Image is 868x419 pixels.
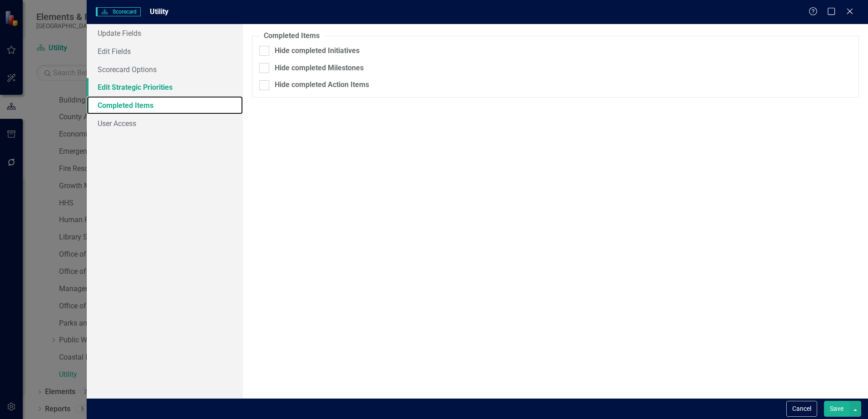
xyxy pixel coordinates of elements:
[275,46,360,56] div: Hide completed Initiatives
[87,96,243,114] a: Completed Items
[275,80,369,90] div: Hide completed Action Items
[824,401,849,417] button: Save
[259,31,324,41] legend: Completed Items
[150,7,168,16] span: Utility
[87,42,243,60] a: Edit Fields
[87,78,243,96] a: Edit Strategic Priorities
[87,60,243,78] a: Scorecard Options
[96,7,140,16] span: Scorecard
[87,114,243,132] a: User Access
[786,401,817,417] button: Cancel
[275,63,364,73] div: Hide completed Milestones
[87,24,243,42] a: Update Fields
